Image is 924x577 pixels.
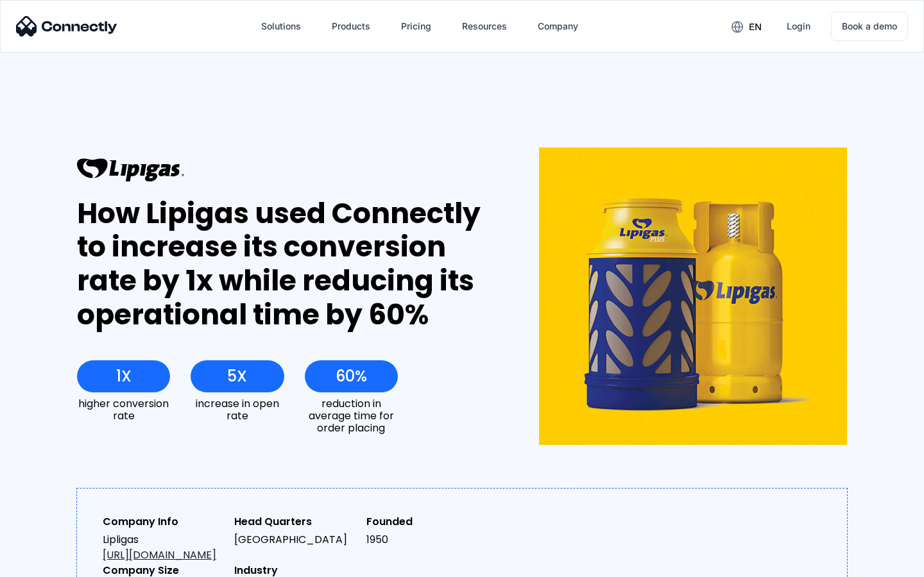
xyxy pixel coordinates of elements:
div: Head Quarters [234,514,355,530]
div: Company [527,11,588,42]
div: 5X [227,367,247,385]
div: Lipligas [103,532,224,563]
div: higher conversion rate [77,397,170,422]
div: Login [787,17,810,35]
img: Connectly Logo [16,16,117,37]
div: [GEOGRAPHIC_DATA] [234,532,355,548]
div: How Lipigas used Connectly to increase its conversion rate by 1x while reducing its operational t... [77,197,492,332]
div: increase in open rate [191,397,284,422]
div: Company Info [103,514,224,530]
div: Resources [452,11,517,42]
div: Founded [366,514,488,530]
div: Pricing [401,17,431,35]
div: Products [332,17,370,35]
a: Pricing [391,11,441,42]
ul: Language list [26,555,77,573]
div: Solutions [251,11,311,42]
div: Solutions [261,17,301,35]
div: en [749,18,762,36]
aside: Language selected: English [13,555,77,573]
div: Products [321,11,381,42]
div: reduction in average time for order placing [305,397,398,435]
div: Resources [462,17,507,35]
a: Login [776,11,821,42]
div: 1950 [366,532,488,548]
div: 1X [116,367,132,385]
div: 60% [336,367,367,385]
a: Book a demo [831,12,908,41]
div: Company [538,17,578,35]
div: en [721,17,771,36]
a: [URL][DOMAIN_NAME] [103,548,216,562]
